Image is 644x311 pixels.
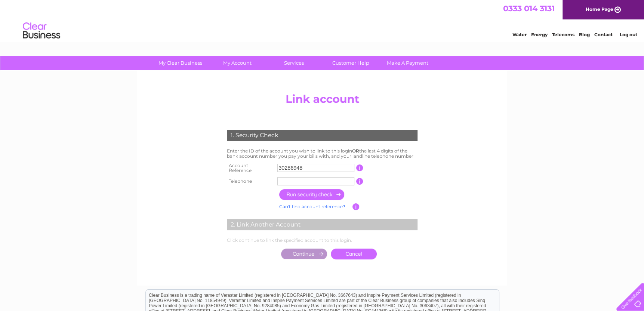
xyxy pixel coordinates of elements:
div: Clear Business is a trading name of Verastar Limited (registered in [GEOGRAPHIC_DATA] No. 3667643... [146,4,499,36]
b: OR [352,148,359,154]
a: Can't find account reference? [279,204,345,209]
img: logo.png [22,19,61,42]
a: My Clear Business [150,56,211,70]
a: Energy [531,32,548,37]
a: Blog [579,32,590,37]
th: Account Reference [225,161,276,176]
div: 2. Link Another Account [227,219,417,230]
input: Information [352,203,360,210]
a: Telecoms [552,32,574,37]
a: Make A Payment [377,56,438,70]
input: Information [356,164,363,171]
a: Cancel [331,249,377,259]
td: Click continue to link the specified account to this login. [225,236,419,245]
a: Contact [594,32,613,37]
a: 0333 014 3131 [503,4,555,13]
a: My Account [206,56,268,70]
a: Customer Help [320,56,382,70]
a: Water [512,32,527,37]
td: Enter the ID of the account you wish to link to this login the last 4 digits of the bank account ... [225,147,419,161]
input: Submit [281,249,327,259]
a: Log out [619,32,637,37]
div: 1. Security Check [227,130,417,141]
a: Services [263,56,325,70]
th: Telephone [225,175,276,187]
input: Information [356,178,363,185]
